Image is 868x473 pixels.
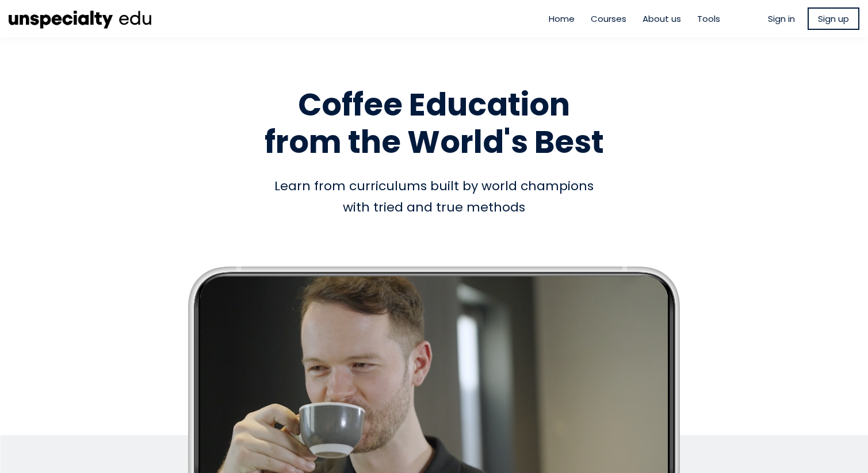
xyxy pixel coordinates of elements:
[9,6,152,32] img: ec8cb47d53a36d742fcbd71bcb90b6e6.png
[697,12,720,25] a: Tools
[106,175,762,218] div: Learn from curriculums built by world champions with tried and true methods
[591,12,626,25] a: Courses
[643,12,681,25] a: About us
[818,12,849,25] span: Sign up
[549,12,575,25] a: Home
[106,86,762,161] h1: Coffee Education from the World's Best
[808,7,859,30] a: Sign up
[768,12,795,25] a: Sign in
